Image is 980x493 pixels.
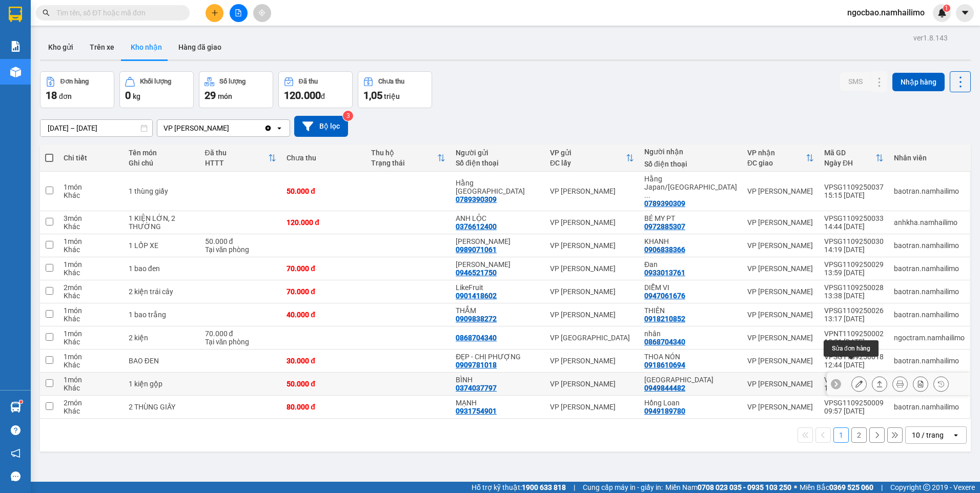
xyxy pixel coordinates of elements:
[456,334,497,342] div: 0868704340
[64,315,118,323] div: Khác
[205,245,277,254] div: Tại văn phòng
[747,264,814,273] div: VP [PERSON_NAME]
[894,218,965,227] div: anhkha.namhailimo
[824,292,884,300] div: 13:38 [DATE]
[64,237,118,245] div: 1 món
[945,5,948,12] span: 1
[937,8,947,17] img: icon-new-feature
[894,154,965,162] div: Nhân viên
[129,159,195,167] div: Ghi chú
[200,145,282,172] th: Toggle SortBy
[64,306,118,315] div: 1 món
[644,222,685,231] div: 0972885307
[64,191,118,199] div: Khác
[952,431,960,439] svg: open
[456,361,497,369] div: 0909781018
[43,9,50,16] span: search
[199,71,273,108] button: Số lượng29món
[833,427,849,443] button: 1
[60,78,89,85] div: Đơn hàng
[824,353,884,361] div: VPSG1109250018
[366,145,451,172] th: Toggle SortBy
[140,78,171,85] div: Khối lượng
[129,187,195,195] div: 1 thùng giấy
[747,187,814,195] div: VP [PERSON_NAME]
[550,380,634,388] div: VP [PERSON_NAME]
[824,330,884,338] div: VPNT1109250002
[456,179,540,195] div: Hằng Japan
[943,5,950,12] sup: 1
[287,311,361,319] div: 40.000 đ
[644,353,737,361] div: THOA NÓN
[64,214,118,222] div: 3 món
[956,4,974,22] button: caret-down
[11,425,21,435] span: question-circle
[644,283,737,292] div: DIỄM VI
[64,384,118,392] div: Khác
[456,237,540,245] div: Ngọc Minh
[64,292,118,300] div: Khác
[824,183,884,191] div: VPSG1109250037
[230,4,248,22] button: file-add
[550,149,626,157] div: VP gửi
[574,482,575,493] span: |
[456,353,540,361] div: ĐẸP - CHỊ PHƯỢNG
[894,403,965,411] div: baotran.namhailimo
[545,145,639,172] th: Toggle SortBy
[550,287,634,296] div: VP [PERSON_NAME]
[81,35,122,59] button: Trên xe
[456,222,497,231] div: 0376612400
[894,264,965,273] div: baotran.namhailimo
[923,484,930,491] span: copyright
[205,89,216,101] span: 29
[550,334,634,342] div: VP [GEOGRAPHIC_DATA]
[371,149,437,157] div: Thu hộ
[747,380,814,388] div: VP [PERSON_NAME]
[64,283,118,292] div: 2 món
[824,245,884,254] div: 14:19 [DATE]
[644,148,737,156] div: Người nhận
[40,35,81,59] button: Kho gửi
[170,35,230,59] button: Hàng đã giao
[824,222,884,231] div: 14:44 [DATE]
[644,384,685,392] div: 0949844482
[644,292,685,300] div: 0947061676
[40,120,152,136] input: Select a date range.
[10,41,21,52] img: solution-icon
[456,269,497,277] div: 0946521750
[384,92,400,100] span: triệu
[456,245,497,254] div: 0989071061
[747,218,814,227] div: VP [PERSON_NAME]
[64,353,118,361] div: 1 món
[287,264,361,273] div: 70.000 đ
[894,187,965,195] div: baotran.namhailimo
[164,123,229,133] div: VP [PERSON_NAME]
[129,287,195,296] div: 2 kiện trái cây
[824,306,884,315] div: VPSG1109250026
[59,92,72,100] span: đơn
[206,4,223,22] button: plus
[378,78,404,85] div: Chưa thu
[456,283,540,292] div: LikeFruit
[840,72,871,91] button: SMS
[129,241,195,250] div: 1 LỐP XE
[40,71,114,108] button: Đơn hàng18đơn
[218,92,232,100] span: món
[644,199,685,208] div: 0789390309
[456,315,497,323] div: 0909838272
[550,357,634,365] div: VP [PERSON_NAME]
[287,357,361,365] div: 30.000 đ
[824,149,875,157] div: Mã GD
[343,111,353,121] sup: 3
[456,399,540,407] div: MẠNH
[644,191,650,199] span: ...
[644,245,685,254] div: 0906838366
[665,482,791,493] span: Miền Nam
[278,71,353,108] button: Đã thu120.000đ
[800,482,873,493] span: Miền Bắc
[456,214,540,222] div: ANH LỘC
[644,407,685,415] div: 0949189780
[747,159,806,167] div: ĐC giao
[64,269,118,277] div: Khác
[912,430,944,440] div: 10 / trang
